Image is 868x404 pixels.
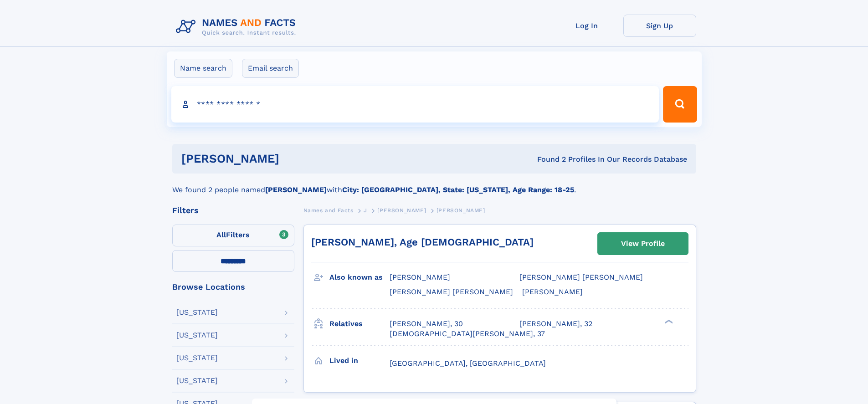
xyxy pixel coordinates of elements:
[390,359,546,368] span: [GEOGRAPHIC_DATA], [GEOGRAPHIC_DATA]
[265,185,327,194] b: [PERSON_NAME]
[303,205,354,216] a: Names and Facts
[176,354,218,362] div: [US_STATE]
[663,86,697,123] button: Search Button
[623,15,696,37] a: Sign Up
[172,15,303,39] img: Logo Names and Facts
[329,316,390,332] h3: Relatives
[364,207,367,214] span: J
[390,329,545,339] a: [DEMOGRAPHIC_DATA][PERSON_NAME], 37
[172,174,696,195] div: We found 2 people named with .
[550,15,623,37] a: Log In
[176,332,218,339] div: [US_STATE]
[176,309,218,316] div: [US_STATE]
[377,207,426,214] span: [PERSON_NAME]
[174,59,232,78] label: Name search
[621,233,665,254] div: View Profile
[377,205,426,216] a: [PERSON_NAME]
[663,318,673,324] div: ❯
[172,206,294,215] div: Filters
[390,319,463,329] a: [PERSON_NAME], 30
[329,270,390,285] h3: Also known as
[390,287,513,296] span: [PERSON_NAME] [PERSON_NAME]
[216,230,226,239] span: All
[519,273,643,281] span: [PERSON_NAME] [PERSON_NAME]
[364,205,367,216] a: J
[176,377,218,384] div: [US_STATE]
[437,207,485,214] span: [PERSON_NAME]
[598,233,688,255] a: View Profile
[181,153,408,164] h1: [PERSON_NAME]
[519,319,592,329] a: [PERSON_NAME], 32
[522,287,583,296] span: [PERSON_NAME]
[242,59,299,78] label: Email search
[311,236,534,248] a: [PERSON_NAME], Age [DEMOGRAPHIC_DATA]
[342,185,574,194] b: City: [GEOGRAPHIC_DATA], State: [US_STATE], Age Range: 18-25
[172,225,294,246] label: Filters
[329,353,390,368] h3: Lived in
[172,283,294,291] div: Browse Locations
[171,86,659,123] input: search input
[390,273,450,281] span: [PERSON_NAME]
[408,154,687,164] div: Found 2 Profiles In Our Records Database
